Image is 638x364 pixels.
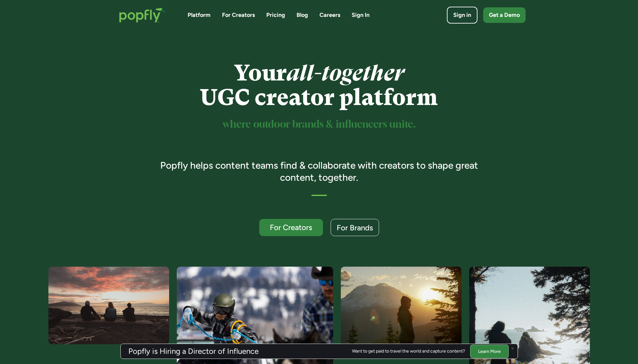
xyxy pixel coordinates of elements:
div: Sign in [453,11,471,19]
a: Sign In [352,11,369,19]
div: For Brands [337,224,373,232]
a: Learn More [470,344,509,358]
a: For Brands [331,219,379,236]
a: For Creators [222,11,255,19]
a: Get a Demo [483,7,526,23]
div: For Creators [265,223,317,231]
a: Blog [297,11,308,19]
a: Platform [188,11,211,19]
a: home [113,1,172,29]
h1: Your UGC creator platform [151,61,487,110]
a: Careers [319,11,340,19]
a: Pricing [266,11,285,19]
h3: Popfly is Hiring a Director of Influence [128,347,259,355]
div: Want to get paid to travel the world and capture content? [352,349,465,354]
a: Sign in [447,7,477,24]
a: For Creators [259,219,323,236]
h3: Popfly helps content teams find & collaborate with creators to shape great content, together. [151,159,487,183]
em: all-together [287,60,404,86]
div: Get a Demo [489,11,520,19]
sup: where outdoor brands & influencers unite. [223,120,416,129]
